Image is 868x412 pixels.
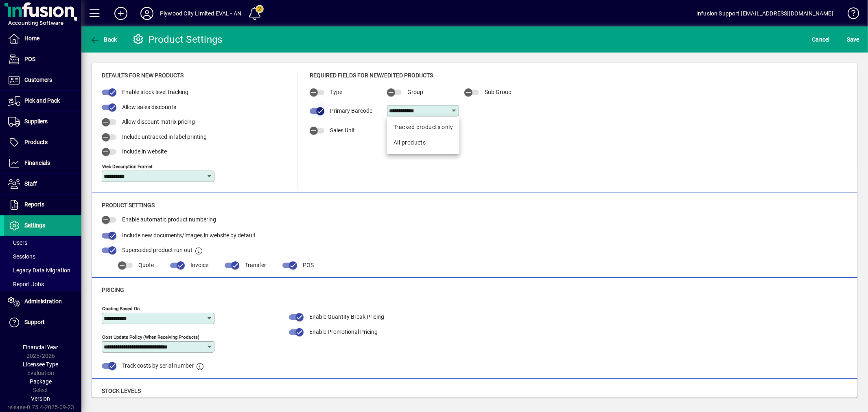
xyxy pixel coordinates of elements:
span: Sales Unit [330,127,355,134]
span: Allow sales discounts [122,104,176,110]
span: Financials [24,160,50,166]
span: Back [90,36,117,43]
span: Enable Promotional Pricing [309,329,378,335]
mat-option: All products [387,135,459,151]
span: Product Settings [102,202,155,208]
span: Products [24,139,48,145]
button: Cancel [810,32,832,47]
button: Back [88,32,119,47]
a: Staff [4,174,81,194]
a: POS [4,49,81,70]
span: Primary Barcode [330,107,372,114]
div: Product Settings [132,33,223,46]
app-page-header-button: Back [81,32,126,47]
span: Include in website [122,148,167,155]
span: Legacy Data Migration [8,267,70,274]
a: Legacy Data Migration [4,263,81,277]
span: Include new documents/images in website by default [122,232,256,239]
a: Home [4,28,81,49]
a: Knowledge Base [842,2,858,28]
span: Support [24,319,45,325]
span: Stock Levels [102,388,141,394]
span: Invoice [190,262,208,268]
span: Type [330,89,342,95]
a: Reports [4,195,81,215]
a: Users [4,236,81,250]
a: Sessions [4,250,81,263]
span: Cancel [812,33,830,46]
a: Support [4,312,81,333]
span: Required Fields for New/Edited Products [310,72,433,79]
span: Enable stock level tracking [122,89,188,95]
a: Administration [4,291,81,312]
span: Include untracked in label printing [122,134,207,140]
a: Report Jobs [4,277,81,291]
span: Sessions [8,253,35,260]
mat-label: Cost Update Policy (when receiving products) [102,334,199,340]
span: Enable Quantity Break Pricing [309,313,384,320]
span: Reports [24,201,44,208]
span: Defaults for new products [102,72,184,79]
button: Profile [134,6,160,21]
span: POS [24,56,35,62]
div: All products [394,138,453,147]
span: Financial Year [23,344,59,351]
span: Administration [24,298,62,305]
a: Customers [4,70,81,90]
a: Financials [4,153,81,173]
span: Package [30,378,52,385]
span: Pick and Pack [24,97,60,104]
span: Staff [24,180,37,187]
button: Save [845,32,861,47]
mat-label: Costing Based on [102,306,140,311]
span: Settings [24,222,45,228]
a: Suppliers [4,112,81,132]
span: ave [847,33,859,46]
span: Enable automatic product numbering [122,216,216,223]
mat-label: Web Description Format [102,163,153,169]
span: POS [303,262,314,268]
button: Add [108,6,134,21]
mat-option: Tracked products only [387,120,459,135]
a: Products [4,132,81,153]
span: Transfer [245,262,266,268]
span: Pricing [102,287,124,293]
span: Quote [138,262,154,268]
span: Licensee Type [23,361,59,368]
span: Users [8,239,27,246]
span: Home [24,35,39,42]
span: Sub Group [485,89,512,95]
a: Pick and Pack [4,91,81,111]
span: Group [407,89,423,95]
span: Allow discount matrix pricing [122,118,195,125]
div: Plywood City Limited EVAL - AN [160,7,241,20]
span: Track costs by serial number [122,362,194,369]
span: Version [31,395,50,402]
div: Infusion Support [EMAIL_ADDRESS][DOMAIN_NAME] [696,7,833,20]
span: Superseded product run out [122,247,192,253]
span: Report Jobs [8,281,44,287]
div: Tracked products only [394,123,453,131]
span: S [847,36,850,43]
span: Customers [24,77,52,83]
span: Suppliers [24,118,48,125]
